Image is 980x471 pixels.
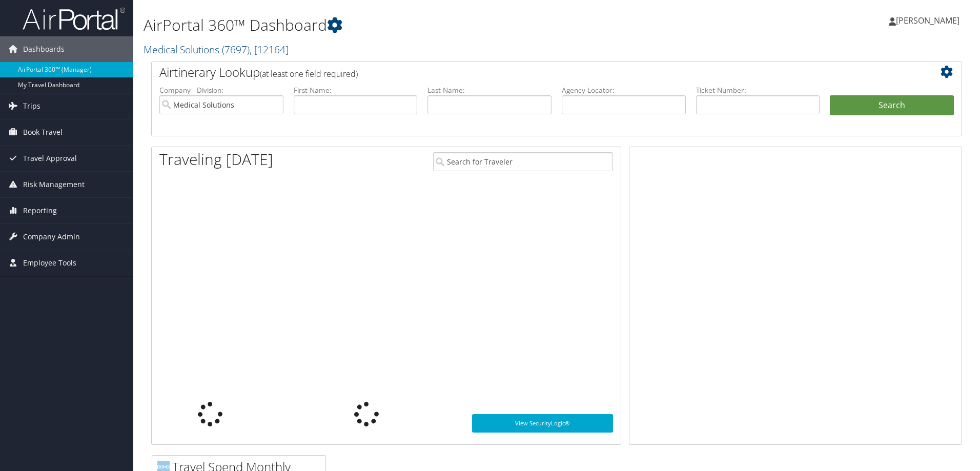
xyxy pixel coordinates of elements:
a: [PERSON_NAME] [889,5,970,36]
label: Last Name: [427,85,552,95]
a: View SecurityLogic® [472,414,613,433]
span: Trips [23,93,40,119]
span: Travel Approval [23,146,77,171]
h1: Traveling [DATE] [159,149,273,170]
label: Agency Locator: [562,85,686,95]
button: Search [830,95,954,116]
img: airportal-logo.png [23,7,125,31]
input: Search for Traveler [433,152,613,171]
span: , [ 12164 ] [250,43,289,56]
span: Book Travel [23,119,63,145]
span: [PERSON_NAME] [896,15,959,26]
label: First Name: [294,85,418,95]
span: Reporting [23,198,57,223]
label: Ticket Number: [696,85,820,95]
a: Medical Solutions [144,43,289,56]
span: Employee Tools [23,250,76,276]
span: Risk Management [23,172,85,197]
h1: AirPortal 360™ Dashboard [144,14,695,36]
h2: Airtinerary Lookup [159,64,886,81]
span: ( 7697 ) [222,43,250,56]
span: Company Admin [23,224,80,250]
span: (at least one field required) [260,68,358,79]
label: Company - Division: [159,85,283,95]
span: Dashboards [23,36,65,62]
